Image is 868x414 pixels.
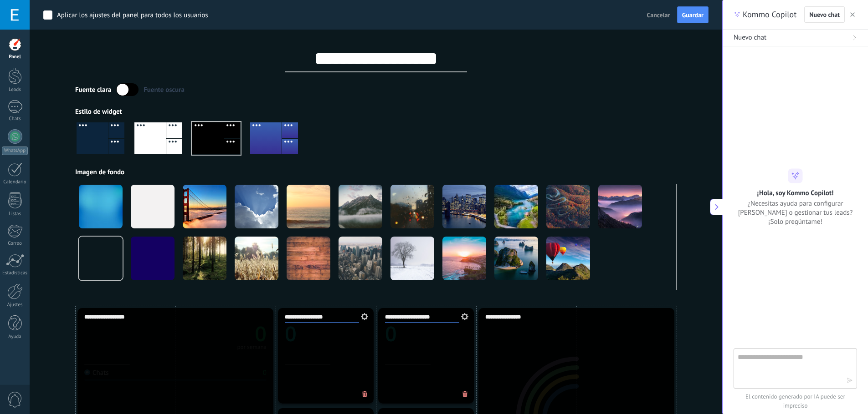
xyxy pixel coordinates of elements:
[57,11,208,20] div: Aplicar los ajustes del panel para todos los usuarios
[2,179,28,185] div: Calendario
[2,116,28,122] div: Chats
[2,54,28,60] div: Panel
[723,30,868,46] button: Nuevo chat
[75,107,677,116] div: Estilo de widget
[743,9,796,20] span: Kommo Copilot
[734,392,857,410] span: El contenido generado por IA puede ser impreciso
[75,168,677,177] div: Imagen de fondo
[804,6,845,23] button: Nuevo chat
[2,270,28,276] div: Estadísticas
[2,87,28,93] div: Leads
[809,11,840,18] span: Nuevo chat
[643,8,674,22] button: Cancelar
[2,146,28,155] div: WhatsApp
[734,199,857,227] span: ¿Necesitas ayuda para configurar [PERSON_NAME] o gestionar tus leads? ¡Solo pregúntame!
[757,189,834,197] h2: ¡Hola, soy Kommo Copilot!
[2,334,28,340] div: Ayuda
[647,11,670,19] span: Cancelar
[2,241,28,247] div: Correo
[75,86,111,94] div: Fuente clara
[677,6,709,24] button: Guardar
[144,86,185,94] div: Fuente oscura
[2,302,28,308] div: Ajustes
[734,33,766,42] span: Nuevo chat
[682,12,704,18] span: Guardar
[2,211,28,217] div: Listas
